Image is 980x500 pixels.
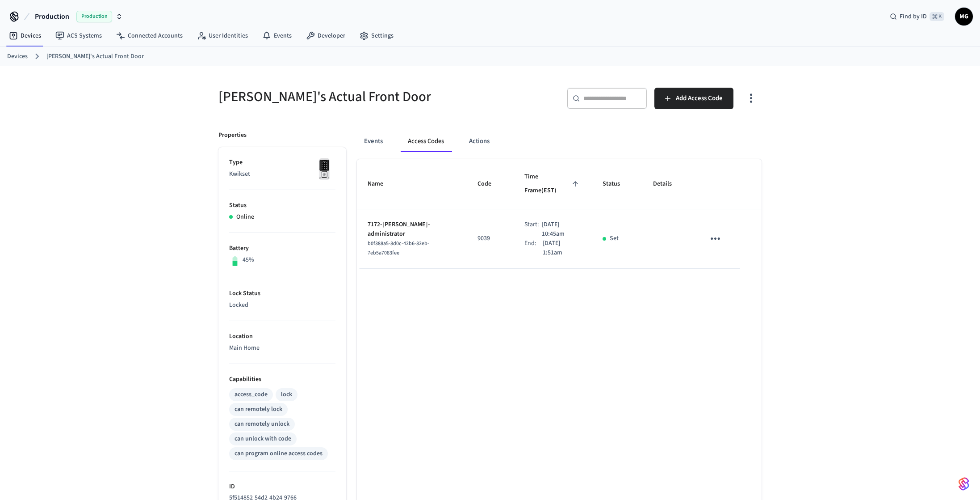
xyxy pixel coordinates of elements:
[229,301,335,310] p: Locked
[255,28,299,44] a: Events
[218,88,485,106] h5: [PERSON_NAME]'s Actual Front Door
[676,93,723,104] span: Add Access Code
[7,52,28,61] a: Devices
[229,343,335,353] p: Main Home
[235,419,289,429] div: can remotely unlock
[477,177,503,191] span: Code
[357,131,762,152] div: ant example
[229,332,335,341] p: Location
[46,52,144,61] a: [PERSON_NAME]'s Actual Front Door
[368,220,456,239] p: 7172-[PERSON_NAME]-administrator
[357,159,762,269] table: sticky table
[236,212,254,222] p: Online
[352,28,401,44] a: Settings
[368,240,429,257] span: b0f388a5-8d0c-42b6-82eb-7eb5a7083fee
[524,170,581,198] span: Time Frame(EST)
[76,11,112,22] span: Production
[229,158,335,167] p: Type
[243,255,254,265] p: 45%
[281,390,292,399] div: lock
[48,28,109,44] a: ACS Systems
[190,28,255,44] a: User Identities
[654,88,733,109] button: Add Access Code
[883,8,951,25] div: Find by ID⌘ K
[235,449,322,458] div: can program online access codes
[610,234,619,243] p: Set
[524,239,543,258] div: End:
[956,8,972,25] span: MG
[35,11,69,22] span: Production
[235,434,291,444] div: can unlock with code
[542,220,581,239] p: [DATE] 10:45am
[477,234,503,243] p: 9039
[524,220,542,239] div: Start:
[462,131,497,152] button: Actions
[229,482,335,492] p: ID
[313,158,335,180] img: Kwikset Halo Touchscreen Wifi Enabled Smart Lock, Polished Chrome, Front
[357,131,390,152] button: Events
[955,8,973,25] button: MG
[653,177,683,191] span: Details
[368,177,395,191] span: Name
[543,239,581,258] p: [DATE] 1:51am
[235,390,268,399] div: access_code
[229,375,335,384] p: Capabilities
[401,131,451,152] button: Access Codes
[959,477,969,491] img: SeamLogoGradient.69752ec5.svg
[2,28,48,44] a: Devices
[109,28,190,44] a: Connected Accounts
[229,244,335,253] p: Battery
[603,177,632,191] span: Status
[900,12,927,21] span: Find by ID
[299,28,352,44] a: Developer
[218,131,247,140] p: Properties
[229,169,335,179] p: Kwikset
[930,12,944,21] span: ⌘ K
[235,405,282,414] div: can remotely lock
[229,201,335,210] p: Status
[229,289,335,298] p: Lock Status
